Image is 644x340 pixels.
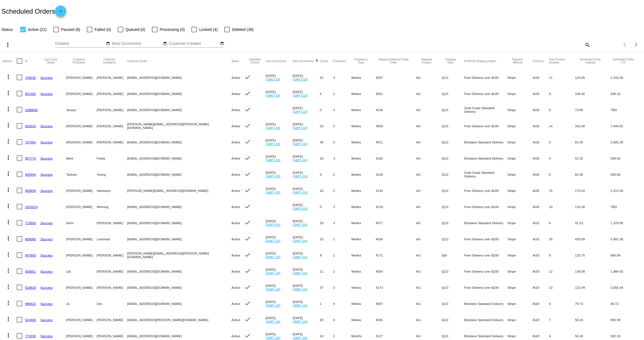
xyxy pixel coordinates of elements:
mat-cell: Stripe [507,118,533,134]
a: 1008666 [25,108,38,112]
button: Next page [631,39,642,50]
mat-cell: AU [416,134,442,150]
mat-cell: QLD [442,118,464,134]
button: Change sorting for PaymentMethod.Type [507,58,528,64]
a: (GMT+10) [266,158,280,162]
mat-cell: QLD [442,166,464,182]
mat-cell: 590.80 [611,166,641,182]
mat-cell: 62.45 [575,134,611,150]
a: (GMT+10) [266,255,280,259]
mat-cell: Fields [97,150,127,166]
button: Change sorting for LastProcessingCycleId [40,58,61,64]
mat-cell: Stripe [507,150,533,166]
mat-cell: 7,444.82 [611,118,641,134]
mat-cell: 6 [549,215,575,231]
mat-cell: 21 [320,69,333,85]
mat-cell: [DATE] [293,215,320,231]
mat-cell: 2 [333,85,351,102]
button: Change sorting for FrequencyType [351,58,371,64]
mat-cell: 124.85 [575,69,611,85]
a: (GMT+10) [293,77,307,81]
mat-cell: Weeks [351,231,376,247]
mat-cell: 11 [320,263,333,279]
mat-cell: QLD [442,231,464,247]
a: Success [40,124,53,128]
button: Change sorting for Subtotal [575,58,606,64]
mat-cell: 2 [333,166,351,182]
mat-cell: Stripe [507,69,533,85]
mat-cell: 162.08 [575,118,611,134]
mat-cell: Stripe [507,182,533,199]
mat-cell: 4051 [376,85,416,102]
a: 947863 [25,253,36,257]
mat-cell: QLD [442,85,464,102]
button: Change sorting for CurrencyIso [533,59,544,63]
a: (GMT+10) [293,207,307,210]
mat-cell: Weeks [351,182,376,199]
a: (GMT+10) [293,239,307,243]
mat-cell: QLD [442,134,464,150]
mat-cell: [PERSON_NAME] [97,69,127,85]
button: Change sorting for Cycles [320,59,328,63]
mat-cell: AUD [533,118,549,134]
mat-cell: [DATE] [293,69,320,85]
button: Change sorting for LastOccurrenceUtc [266,59,286,63]
mat-cell: [DATE] [293,199,320,215]
mat-cell: Stripe [507,85,533,102]
mat-cell: 0 [320,102,333,118]
mat-cell: 2 [333,263,351,279]
mat-cell: [PERSON_NAME] [66,182,97,199]
mat-cell: [PERSON_NAME][EMAIL_ADDRESS][PERSON_NAME][DOMAIN_NAME] [127,118,231,134]
mat-cell: [DATE] [293,150,320,166]
mat-cell: 420.09 [575,231,611,247]
mat-cell: AUD [533,182,549,199]
mat-cell: 11 [549,69,575,85]
mat-cell: QLD [442,263,464,279]
a: Success [40,92,53,96]
mat-cell: Stripe [507,231,533,247]
mat-cell: 91.23 [575,215,611,231]
mat-cell: Winning [97,199,127,215]
mat-cell: [DATE] [293,118,320,134]
mat-cell: Stripe [507,247,533,263]
mat-cell: 5 [549,134,575,150]
button: Change sorting for Status [231,59,239,63]
mat-cell: [PERSON_NAME] [66,118,97,134]
a: (GMT+10) [293,223,307,226]
mat-cell: 9 [549,85,575,102]
mat-cell: Free Delivery over $100 [464,231,507,247]
mat-cell: [EMAIL_ADDRESS][DOMAIN_NAME] [127,102,231,118]
mat-cell: 1,378.88 [611,215,641,231]
mat-cell: [DATE] [266,263,293,279]
mat-icon: more_vert [5,170,12,177]
a: (GMT+10) [266,142,280,146]
mat-cell: [DATE] [293,85,320,102]
mat-cell: [PERSON_NAME] [66,199,97,215]
mat-cell: Weeks [351,166,376,182]
mat-cell: 4152 [376,150,416,166]
button: Change sorting for ShippingCountry [416,58,437,64]
mat-cell: 73.80 [575,102,611,118]
mat-icon: add [57,9,64,16]
mat-cell: [DATE] [266,166,293,182]
a: 889086 [25,237,36,241]
mat-cell: [PERSON_NAME] [66,69,97,85]
a: (GMT+10) [266,94,280,97]
mat-cell: Stripe [507,166,533,182]
mat-cell: [DATE] [293,134,320,150]
mat-cell: AU [416,247,442,263]
mat-cell: [PERSON_NAME] [97,102,127,118]
mat-cell: [DATE] [293,247,320,263]
button: Change sorting for NextOccurrenceUtc [293,59,314,63]
mat-cell: Weeks [351,134,376,150]
a: (GMT+10) [293,126,307,129]
mat-cell: 4218 [376,102,416,118]
mat-cell: [EMAIL_ADDRESS][DOMAIN_NAME] [127,199,231,215]
mat-cell: Stripe [507,134,533,150]
mat-cell: AUD [533,102,549,118]
mat-cell: AUD [533,134,549,150]
mat-cell: 2,585.28 [611,134,641,150]
mat-cell: [PERSON_NAME] [97,85,127,102]
mat-cell: 4011 [376,134,416,150]
mat-cell: [DATE] [266,247,293,263]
